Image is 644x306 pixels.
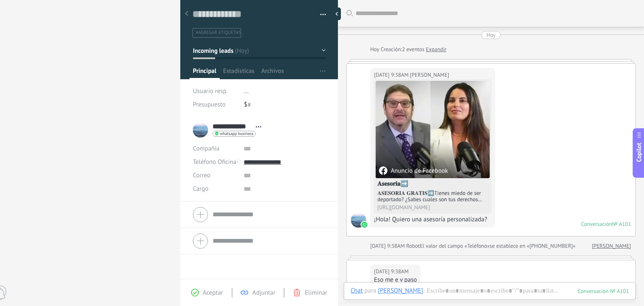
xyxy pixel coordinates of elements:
button: Teléfono Oficina [193,156,236,169]
span: Eliminar [305,289,327,297]
span: Correo [193,171,210,179]
div: Hoy [486,31,496,39]
span: 2 eventos [402,45,424,54]
img: waba.svg [361,222,367,228]
span: : [423,287,424,295]
span: #agregar etiquetas [196,30,241,36]
div: Yaneth Flores [378,287,423,294]
div: [DATE] 9:38AM [370,242,406,250]
span: Yaneth Flores [410,71,449,79]
div: Eso me e v paso [374,276,417,284]
h4: 𝐀𝐬𝐞𝐬𝐨𝐫𝐢𝐚➡️ [377,180,488,188]
a: [PERSON_NAME] [592,242,631,250]
div: Hoy [370,45,381,54]
div: ¡Hola! Quiero una asesoría personalizada? [374,215,491,224]
div: 101 [578,288,629,295]
span: Estadísticas [223,67,254,79]
span: Presupuesto [193,101,226,109]
span: se establece en «[PHONE_NUMBER]» [490,242,576,250]
span: Copilot [635,143,643,162]
div: [URL][DOMAIN_NAME] [377,204,488,210]
span: Aceptar [203,289,223,297]
div: Ocultar [332,8,341,20]
span: El valor del campo «Teléfono» [420,242,490,250]
div: [DATE] 9:38AM [374,267,410,276]
div: [DATE] 9:38AM [374,71,410,79]
a: Expandir [426,45,447,54]
span: ... [244,87,249,95]
span: whatsapp business [220,132,253,136]
div: Usuario resp. [193,85,238,98]
div: Cargo [193,182,237,196]
span: Adjuntar [252,289,275,297]
span: para [364,287,376,295]
div: Presupuesto [193,98,238,112]
button: Correo [193,169,210,182]
div: Anuncio de Facebook [379,166,448,175]
span: Yaneth Flores [351,213,366,228]
span: Teléfono Oficina [193,158,236,166]
span: Cargo [193,186,208,192]
span: Robot [406,242,420,249]
span: Archivos [261,67,284,79]
div: Conversación [581,220,612,228]
a: Anuncio de Facebook𝐀𝐬𝐞𝐬𝐨𝐫𝐢𝐚➡️𝐀𝐒𝐄𝐒𝐎𝐑𝐈𝐀 𝐆𝐑𝐀𝐓𝐈𝐒➡️Tienes miedo de ser deportado? ¿Sabes cuales son tu... [376,81,490,212]
div: $ [244,98,326,112]
div: 𝐀𝐒𝐄𝐒𝐎𝐑𝐈𝐀 𝐆𝐑𝐀𝐓𝐈𝐒➡️Tienes miedo de ser deportado? ¿Sabes cuales son tus derechos como inmigrante? P... [377,190,488,202]
div: № A101 [612,220,631,228]
span: Principal [193,67,216,79]
span: Usuario resp. [193,87,228,95]
div: Creación: [370,45,447,54]
div: Compañía [193,142,237,156]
